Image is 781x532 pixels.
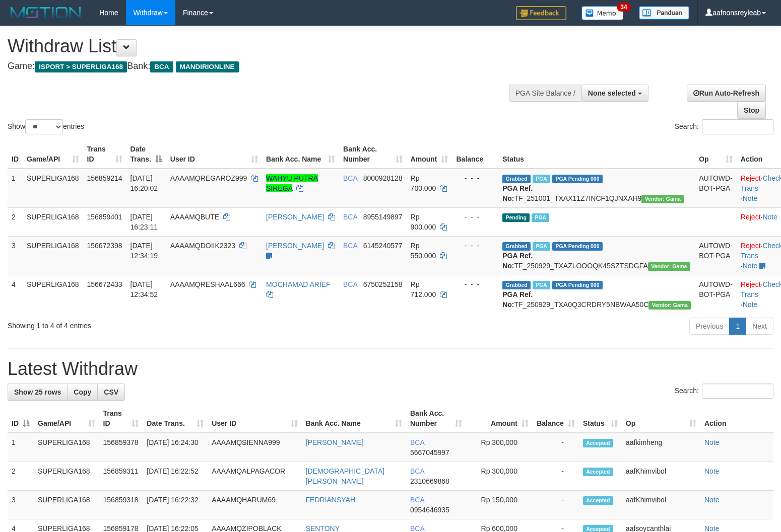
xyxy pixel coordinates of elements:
td: - [533,433,579,462]
b: PGA Ref. No: [502,184,533,202]
div: PGA Site Balance / [509,85,581,102]
th: Status [498,140,695,169]
a: Stop [737,102,766,119]
img: panduan.png [639,6,689,20]
td: AUTOWD-BOT-PGA [695,275,737,314]
a: Note [743,262,758,270]
a: Reject [741,242,761,250]
span: Marked by aafsoycanthlai [533,242,550,251]
a: Show 25 rows [8,384,68,401]
a: Reject [741,213,761,221]
a: 1 [729,318,746,335]
span: BCA [410,496,424,504]
td: SUPERLIGA168 [23,275,83,314]
th: Bank Acc. Name: activate to sort column ascending [262,140,339,169]
td: TF_250929_TXAZLOOOQK45SZTSDGFA [498,236,695,275]
td: SUPERLIGA168 [23,169,83,208]
span: Grabbed [502,175,531,183]
td: Rp 150,000 [466,491,533,519]
a: [PERSON_NAME] [266,242,324,250]
span: AAAAMQBUTE [170,213,219,221]
td: AAAAMQHARUM69 [208,491,301,519]
a: [DEMOGRAPHIC_DATA][PERSON_NAME] [306,467,385,485]
span: 34 [617,3,630,12]
td: [DATE] 16:22:32 [143,491,208,519]
td: 156859311 [99,462,143,491]
th: ID [8,140,23,169]
span: AAAAMQRESHAAL666 [170,280,245,288]
span: BCA [150,61,173,72]
th: Amount: activate to sort column ascending [407,140,452,169]
td: aafKhimvibol [622,491,700,519]
label: Show entries [8,119,84,134]
a: Note [743,194,758,202]
span: BCA [343,213,357,221]
span: Marked by aafsoycanthlai [533,175,550,183]
img: Feedback.jpg [516,6,566,20]
span: BCA [410,438,424,446]
a: Note [743,300,758,309]
a: MOCHAMAD ARIEF [266,280,331,288]
span: Accepted [583,496,613,505]
th: Bank Acc. Number: activate to sort column ascending [339,140,407,169]
td: SUPERLIGA168 [34,462,99,491]
span: BCA [343,174,357,182]
span: [DATE] 12:34:52 [131,280,158,298]
span: Grabbed [502,242,531,251]
td: 3 [8,491,34,519]
td: AUTOWD-BOT-PGA [695,236,737,275]
span: PGA Pending [552,175,603,183]
span: Vendor URL: https://trx31.1velocity.biz [648,301,691,310]
td: AAAAMQALPAGACOR [208,462,301,491]
th: Amount: activate to sort column ascending [466,404,533,433]
th: Op: activate to sort column ascending [695,140,737,169]
span: Rp 700.000 [411,174,436,192]
span: Copy 6750252158 to clipboard [363,280,403,288]
label: Search: [675,119,773,134]
span: CSV [104,388,118,396]
td: TF_250929_TXA0Q3CRDRY5NBWAA50C [498,275,695,314]
td: [DATE] 16:22:52 [143,462,208,491]
div: - - - [456,241,494,251]
a: Reject [741,280,761,288]
b: PGA Ref. No: [502,290,533,309]
td: SUPERLIGA168 [23,207,83,236]
input: Search: [702,119,773,134]
td: TF_251001_TXAX11Z7INCF1QJNXAH9 [498,169,695,208]
a: WAHYU PUTRA SIREGA [266,174,318,192]
td: SUPERLIGA168 [34,433,99,462]
a: Note [704,496,720,504]
th: Bank Acc. Name: activate to sort column ascending [302,404,406,433]
span: 156672398 [87,242,122,250]
a: Note [704,467,720,475]
th: Action [700,404,773,433]
a: [PERSON_NAME] [266,213,324,221]
div: - - - [456,173,494,183]
b: PGA Ref. No: [502,252,533,270]
th: Status: activate to sort column ascending [579,404,622,433]
td: SUPERLIGA168 [34,491,99,519]
th: Trans ID: activate to sort column ascending [99,404,143,433]
a: Previous [689,318,730,335]
span: BCA [343,242,357,250]
td: 2 [8,207,23,236]
th: User ID: activate to sort column ascending [166,140,262,169]
span: PGA Pending [552,242,603,251]
span: Copy 8955149897 to clipboard [363,213,403,221]
td: aafkimheng [622,433,700,462]
a: Run Auto-Refresh [687,85,766,102]
td: 156859378 [99,433,143,462]
span: Show 25 rows [14,388,61,396]
span: Marked by aafsoycanthlai [532,213,549,222]
td: - [533,462,579,491]
span: Copy [74,388,91,396]
td: - [533,491,579,519]
a: Copy [67,384,98,401]
th: Bank Acc. Number: activate to sort column ascending [406,404,466,433]
td: [DATE] 16:24:30 [143,433,208,462]
a: Note [704,438,720,446]
td: Rp 300,000 [466,462,533,491]
th: Game/API: activate to sort column ascending [34,404,99,433]
div: - - - [456,212,494,222]
span: 156859401 [87,213,122,221]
